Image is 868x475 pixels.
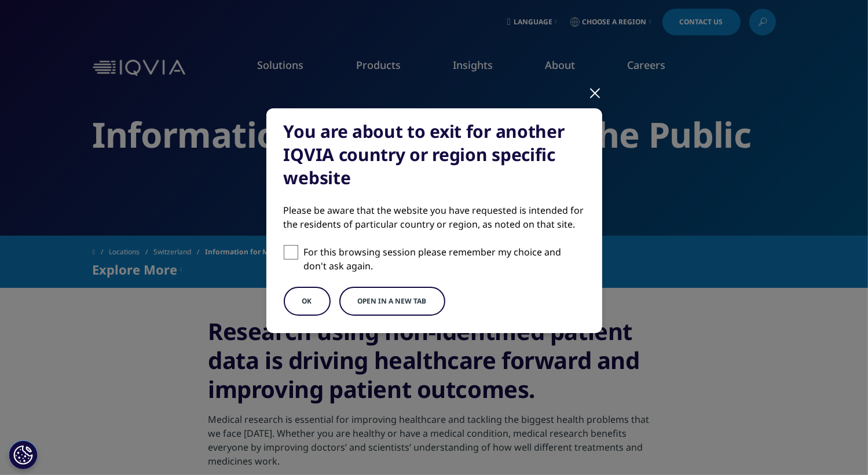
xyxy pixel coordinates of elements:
[284,120,585,189] div: You are about to exit for another IQVIA country or region specific website
[284,287,331,316] button: OK
[284,203,585,231] div: Please be aware that the website you have requested is intended for the residents of particular c...
[304,245,585,273] p: For this browsing session please remember my choice and don't ask again.
[339,287,445,316] button: Open in a new tab
[9,440,38,469] button: Cookie-Einstellungen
